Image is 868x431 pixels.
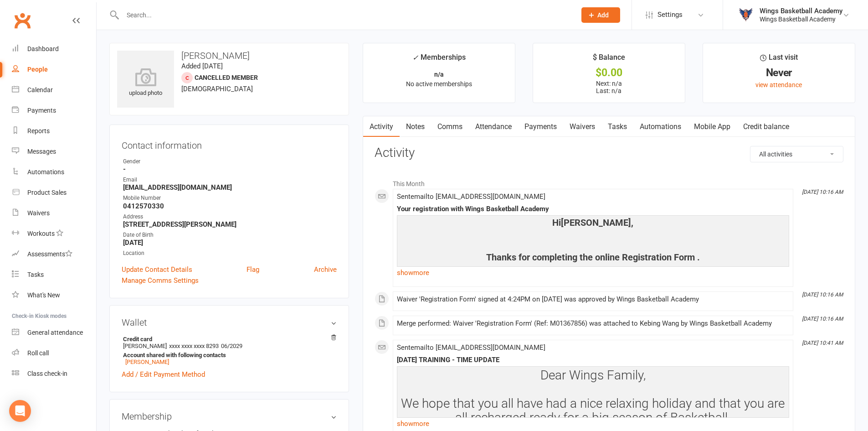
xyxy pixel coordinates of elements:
[122,411,337,421] h3: Membership
[397,266,789,279] a: show more
[123,183,337,192] strong: [EMAIL_ADDRESS][DOMAIN_NAME]
[518,116,563,137] a: Payments
[123,249,337,258] div: Location
[123,157,337,166] div: Gender
[12,39,96,59] a: Dashboard
[27,230,55,237] div: Workouts
[125,358,169,365] a: [PERSON_NAME]
[12,343,96,363] a: Roll call
[561,217,631,228] strong: [PERSON_NAME]
[541,68,677,78] div: $0.00
[27,370,67,377] div: Class check-in
[12,80,96,100] a: Calendar
[12,363,96,384] a: Class kiosk mode
[12,244,96,265] a: Assessments
[397,343,545,352] span: Sent email to [EMAIL_ADDRESS][DOMAIN_NAME]
[122,369,205,380] a: Add / Edit Payment Method
[397,192,545,201] span: Sent email to [EMAIL_ADDRESS][DOMAIN_NAME]
[601,116,633,137] a: Tasks
[12,182,96,203] a: Product Sales
[633,116,688,137] a: Automations
[760,7,842,15] div: Wings Basketball Academy
[400,116,431,137] a: Notes
[760,15,842,23] div: Wings Basketball Academy
[399,218,787,228] h4: Hi ,
[123,336,332,343] strong: Credit card
[737,116,796,137] a: Credit balance
[363,116,400,137] a: Activity
[181,85,253,93] span: [DEMOGRAPHIC_DATA]
[12,322,96,343] a: General attendance kiosk mode
[123,220,337,228] strong: [STREET_ADDRESS][PERSON_NAME]
[27,107,56,114] div: Payments
[123,165,337,173] strong: -
[760,52,798,68] div: Last visit
[406,80,472,88] span: No active memberships
[375,174,843,189] li: This Month
[122,137,337,151] h3: Contact information
[12,265,96,285] a: Tasks
[12,121,96,141] a: Reports
[27,168,64,176] div: Automations
[27,349,49,357] div: Roll call
[122,264,192,275] a: Update Contact Details
[27,66,48,73] div: People
[27,189,67,196] div: Product Sales
[397,417,789,430] a: show more
[27,45,59,52] div: Dashboard
[397,356,789,364] div: [DATE] TRAINING - TIME UPDATE
[117,51,341,61] h3: [PERSON_NAME]
[12,203,96,223] a: Waivers
[9,400,31,422] div: Open Intercom Messenger
[27,271,44,278] div: Tasks
[711,68,847,78] div: Never
[12,59,96,80] a: People
[27,250,72,258] div: Assessments
[247,264,259,275] a: Flag
[802,340,843,346] i: [DATE] 10:41 AM
[123,194,337,203] div: Mobile Number
[399,252,787,262] h4: Thanks for completing the online Registration Form .
[541,80,677,94] p: Next: n/a Last: n/a
[412,53,418,62] i: ✓
[397,205,789,213] div: Your registration with Wings Basketball Academy
[375,146,843,160] h3: Activity
[27,148,56,155] div: Messages
[657,5,683,25] span: Settings
[688,116,737,137] a: Mobile App
[27,291,60,299] div: What's New
[221,343,242,349] span: 06/2029
[563,116,601,137] a: Waivers
[12,162,96,182] a: Automations
[117,68,174,98] div: upload photo
[27,127,50,135] div: Reports
[397,320,789,327] div: Merge performed: Waiver 'Registration Form' (Ref: M01367856) was attached to Kebing Wang by Wings...
[802,291,843,298] i: [DATE] 10:16 AM
[397,296,789,303] div: Waiver 'Registration Form' signed at 4:24PM on [DATE] was approved by Wings Basketball Academy
[123,202,337,210] strong: 0412570330
[11,9,34,32] a: Clubworx
[314,264,337,275] a: Archive
[123,352,332,358] strong: Account shared with following contacts
[123,239,337,247] strong: [DATE]
[802,189,843,195] i: [DATE] 10:16 AM
[123,213,337,221] div: Address
[27,209,50,217] div: Waivers
[12,285,96,306] a: What's New
[120,9,570,21] input: Search...
[434,71,444,78] strong: n/a
[181,62,223,70] time: Added [DATE]
[122,334,337,367] li: [PERSON_NAME]
[12,141,96,162] a: Messages
[123,231,337,239] div: Date of Birth
[12,223,96,244] a: Workouts
[27,86,53,93] div: Calendar
[737,6,755,24] img: thumb_image1733802406.png
[412,52,466,68] div: Memberships
[597,11,609,19] span: Add
[169,343,219,349] span: xxxx xxxx xxxx 8293
[27,329,83,336] div: General attendance
[755,81,802,88] a: view attendance
[593,52,625,68] div: $ Balance
[123,176,337,184] div: Email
